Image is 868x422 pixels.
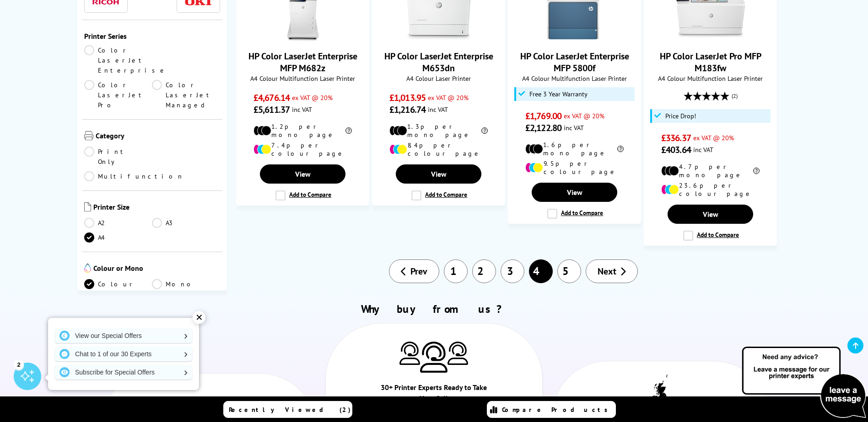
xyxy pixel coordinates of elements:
span: A4 Colour Laser Printer [377,74,500,83]
a: A4 [84,232,152,243]
a: View our Special Offers [55,328,192,343]
a: 5 [557,259,581,283]
a: Color LaserJet Managed [152,80,220,110]
span: Compare Products [502,406,613,414]
span: Printer Size [93,202,221,213]
li: 1.2p per mono page [253,122,352,139]
span: ex VAT @ 20% [292,93,333,102]
span: Price Drop! [665,112,696,120]
span: Next [598,265,616,277]
span: Printer Series [84,32,221,41]
a: 2 [472,259,496,283]
li: 1.3p per mono page [389,122,488,139]
img: Printer Size [84,202,91,211]
span: £1,216.74 [389,104,426,116]
div: 2 [14,359,24,369]
a: Next [586,259,638,283]
span: Recently Viewed (2) [229,406,351,414]
span: A4 Colour Multifunction Laser Printer [649,74,772,83]
span: Category [96,131,221,142]
label: Add to Compare [683,231,739,241]
label: Add to Compare [547,209,603,219]
span: A4 Colour Multifunction Laser Printer [513,74,636,83]
img: Colour or Mono [84,264,91,273]
a: Print Only [84,147,152,167]
a: HP Color LaserJet Enterprise MFP 5800f [540,34,609,43]
span: £4,676.14 [253,92,290,104]
a: HP Color LaserJet Pro MFP M183fw [660,50,761,74]
a: Recently Viewed (2) [223,401,352,418]
a: 3 [501,259,524,283]
a: HP Color LaserJet Enterprise M653dn [384,50,493,74]
li: 8.4p per colour page [389,141,488,158]
a: View [668,205,753,224]
a: Color LaserJet Pro [84,80,152,110]
span: £336.37 [661,132,691,144]
span: inc VAT [428,105,448,114]
li: 1.6p per mono page [525,141,624,157]
a: View [532,183,617,202]
span: (2) [732,87,738,105]
a: HP Color LaserJet Enterprise MFP M682z [269,34,337,43]
a: 1 [444,259,468,283]
div: 30+ Printer Experts Ready to Take Your Call [380,382,488,408]
a: A2 [84,218,152,228]
label: Add to Compare [275,190,331,200]
a: Multifunction [84,171,184,181]
img: Category [84,131,93,140]
label: Add to Compare [411,190,467,200]
a: HP Color LaserJet Pro MFP M183fw [676,34,745,43]
a: HP Color LaserJet Enterprise M653dn [404,34,473,43]
span: inc VAT [693,145,713,154]
img: Printer Experts [399,342,420,365]
a: Mono [152,279,220,289]
span: inc VAT [292,105,312,114]
li: 4.7p per mono page [661,163,760,179]
a: Compare Products [487,401,616,418]
span: ex VAT @ 20% [564,111,604,120]
span: Prev [410,265,427,277]
li: 23.6p per colour page [661,181,760,198]
li: 9.5p per colour page [525,159,624,176]
div: ✕ [193,311,205,324]
span: ex VAT @ 20% [428,93,469,102]
h2: Why buy from us? [94,302,774,316]
a: Colour [84,279,152,289]
span: £1,013.95 [389,92,426,104]
span: £1,769.00 [525,110,561,122]
a: Chat to 1 of our 30 Experts [55,347,192,361]
a: View [260,164,345,184]
img: Printer Experts [420,342,447,373]
span: ex VAT @ 20% [693,133,734,142]
a: View [396,164,481,184]
span: £5,611.37 [253,104,290,116]
img: Printer Experts [447,342,468,365]
span: Free 3 Year Warranty [529,90,588,98]
a: HP Color LaserJet Enterprise MFP 5800f [520,50,629,74]
span: £2,122.80 [525,122,561,134]
a: Prev [389,259,439,283]
span: Colour or Mono [93,264,221,274]
li: 7.4p per colour page [253,141,352,158]
a: Subscribe for Special Offers [55,365,192,380]
span: A4 Colour Multifunction Laser Printer [241,74,364,83]
a: Color LaserJet Enterprise [84,45,167,75]
span: inc VAT [564,123,584,132]
img: Open Live Chat window [740,345,868,420]
img: UK tax payer [648,374,673,416]
a: HP Color LaserJet Enterprise MFP M682z [248,50,357,74]
span: £403.64 [661,144,691,156]
a: A3 [152,218,220,228]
